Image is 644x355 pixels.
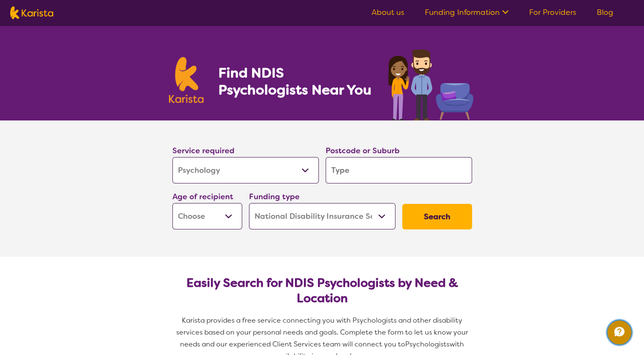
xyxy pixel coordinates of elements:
[249,192,300,202] label: Funding type
[402,204,472,229] button: Search
[326,157,472,183] input: Type
[385,46,475,120] img: psychology
[607,321,631,344] button: Channel Menu
[597,7,613,17] a: Blog
[172,146,235,156] label: Service required
[176,316,470,349] span: Karista provides a free service connecting you with Psychologists and other disability services b...
[169,57,204,103] img: Karista logo
[218,64,375,98] h1: Find NDIS Psychologists Near You
[529,7,576,17] a: For Providers
[172,192,233,202] label: Age of recipient
[179,275,465,306] h2: Easily Search for NDIS Psychologists by Need & Location
[372,7,404,17] a: About us
[425,7,509,17] a: Funding Information
[10,6,53,19] img: Karista logo
[326,146,400,156] label: Postcode or Suburb
[405,340,449,349] span: Psychologists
